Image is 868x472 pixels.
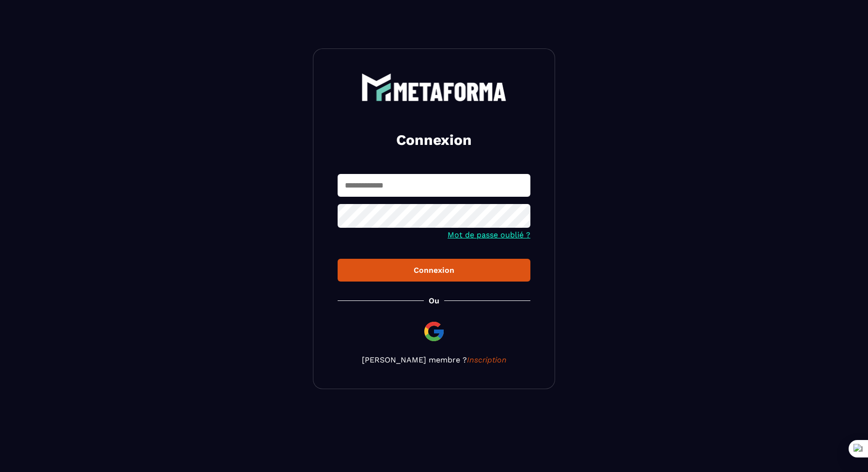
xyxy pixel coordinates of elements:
p: [PERSON_NAME] membre ? [338,355,530,364]
p: Ou [429,296,439,305]
div: Connexion [345,266,523,275]
img: logo [361,73,507,101]
h2: Connexion [349,130,519,150]
a: Mot de passe oublié ? [448,230,530,239]
a: Inscription [467,355,507,364]
img: google [422,320,446,343]
button: Connexion [338,259,530,282]
a: logo [338,73,530,101]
